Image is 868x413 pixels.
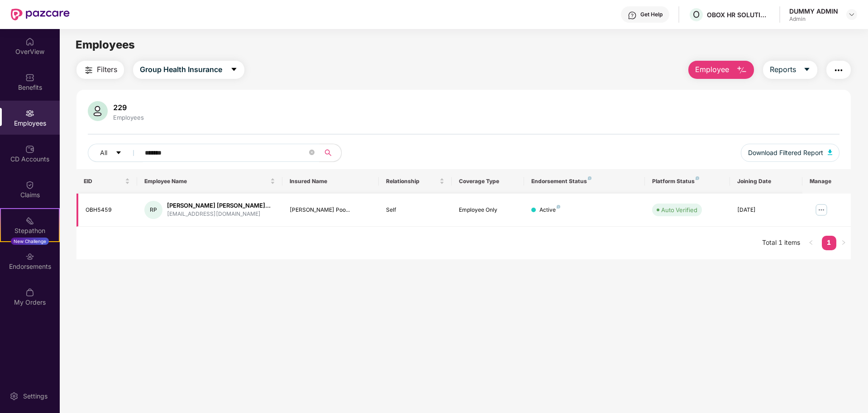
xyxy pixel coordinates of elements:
[804,236,818,250] li: Previous Page
[693,9,700,20] span: O
[841,240,846,245] span: right
[730,169,802,194] th: Joining Date
[652,178,722,185] div: Platform Status
[100,148,107,158] span: All
[319,144,342,162] button: search
[111,114,146,121] div: Employees
[386,178,437,185] span: Relationship
[688,61,754,79] button: Employee
[741,144,839,162] button: Download Filtered Report
[1,226,59,235] div: Stepathon
[803,66,811,74] span: caret-down
[144,178,268,185] span: Employee Name
[111,103,146,112] div: 229
[11,9,70,20] img: New Pazcare Logo
[115,150,122,157] span: caret-down
[20,392,50,401] div: Settings
[76,38,135,51] span: Employees
[789,15,838,23] div: Admin
[319,149,337,156] span: search
[737,206,795,214] div: [DATE]
[76,169,137,194] th: EID
[25,252,34,261] img: svg+xml;base64,PHN2ZyBpZD0iRW5kb3JzZW1lbnRzIiB4bWxucz0iaHR0cDovL3d3dy53My5vcmcvMjAwMC9zdmciIHdpZH...
[88,101,108,121] img: svg+xml;base64,PHN2ZyB4bWxucz0iaHR0cDovL3d3dy53My5vcmcvMjAwMC9zdmciIHhtbG5zOnhsaW5rPSJodHRwOi8vd3...
[167,210,271,219] div: [EMAIL_ADDRESS][DOMAIN_NAME]
[25,109,34,118] img: svg+xml;base64,PHN2ZyBpZD0iRW1wbG95ZWVzIiB4bWxucz0iaHR0cDovL3d3dy53My5vcmcvMjAwMC9zdmciIHdpZHRoPS...
[628,11,637,20] img: svg+xml;base64,PHN2ZyBpZD0iSGVscC0zMngzMiIgeG1sbnM9Imh0dHA6Ly93d3cudzMub3JnLzIwMDAvc3ZnIiB3aWR0aD...
[10,392,19,401] img: svg+xml;base64,PHN2ZyBpZD0iU2V0dGluZy0yMHgyMCIgeG1sbnM9Imh0dHA6Ly93d3cudzMub3JnLzIwMDAvc3ZnIiB3aW...
[822,236,836,249] a: 1
[309,149,315,157] span: close-circle
[86,206,130,214] div: OBH5459
[531,178,638,185] div: Endorsement Status
[167,201,271,210] div: [PERSON_NAME] [PERSON_NAME]...
[230,66,238,74] span: caret-down
[137,169,282,194] th: Employee Name
[762,236,800,250] li: Total 1 items
[661,205,697,214] div: Auto Verified
[459,206,517,214] div: Employee Only
[97,64,117,75] span: Filters
[696,176,699,180] img: svg+xml;base64,PHN2ZyB4bWxucz0iaHR0cDovL3d3dy53My5vcmcvMjAwMC9zdmciIHdpZHRoPSI4IiBoZWlnaHQ9IjgiIH...
[379,169,451,194] th: Relationship
[836,236,851,250] li: Next Page
[802,169,851,194] th: Manage
[789,7,838,15] div: DUMMY ADMIN
[386,206,444,214] div: Self
[828,150,832,155] img: svg+xml;base64,PHN2ZyB4bWxucz0iaHR0cDovL3d3dy53My5vcmcvMjAwMC9zdmciIHhtbG5zOnhsaW5rPSJodHRwOi8vd3...
[804,236,818,250] button: left
[814,203,829,217] img: manageButton
[25,216,34,225] img: svg+xml;base64,PHN2ZyB4bWxucz0iaHR0cDovL3d3dy53My5vcmcvMjAwMC9zdmciIHdpZHRoPSIyMSIgaGVpZ2h0PSIyMC...
[557,205,560,209] img: svg+xml;base64,PHN2ZyB4bWxucz0iaHR0cDovL3d3dy53My5vcmcvMjAwMC9zdmciIHdpZHRoPSI4IiBoZWlnaHQ9IjgiIH...
[770,64,796,75] span: Reports
[25,73,34,82] img: svg+xml;base64,PHN2ZyBpZD0iQmVuZWZpdHMiIHhtbG5zPSJodHRwOi8vd3d3LnczLm9yZy8yMDAwL3N2ZyIgd2lkdGg9Ij...
[452,169,524,194] th: Coverage Type
[808,240,814,245] span: left
[836,236,851,250] button: right
[76,61,124,79] button: Filters
[88,144,143,162] button: Allcaret-down
[144,201,162,219] div: RP
[707,10,770,19] div: OBOX HR SOLUTIONS PRIVATE LIMITED (Employee )
[84,178,123,185] span: EID
[695,64,729,75] span: Employee
[848,11,855,18] img: svg+xml;base64,PHN2ZyBpZD0iRHJvcGRvd24tMzJ4MzIiIHhtbG5zPSJodHRwOi8vd3d3LnczLm9yZy8yMDAwL3N2ZyIgd2...
[25,180,34,189] img: svg+xml;base64,PHN2ZyBpZD0iQ2xhaW0iIHhtbG5zPSJodHRwOi8vd3d3LnczLm9yZy8yMDAwL3N2ZyIgd2lkdGg9IjIwIi...
[588,176,591,180] img: svg+xml;base64,PHN2ZyB4bWxucz0iaHR0cDovL3d3dy53My5vcmcvMjAwMC9zdmciIHdpZHRoPSI4IiBoZWlnaHQ9IjgiIH...
[640,11,663,18] div: Get Help
[11,238,49,245] div: New Challenge
[140,64,222,75] span: Group Health Insurance
[763,61,817,79] button: Reportscaret-down
[25,288,34,297] img: svg+xml;base64,PHN2ZyBpZD0iTXlfT3JkZXJzIiBkYXRhLW5hbWU9Ik15IE9yZGVycyIgeG1sbnM9Imh0dHA6Ly93d3cudz...
[736,65,747,76] img: svg+xml;base64,PHN2ZyB4bWxucz0iaHR0cDovL3d3dy53My5vcmcvMjAwMC9zdmciIHhtbG5zOnhsaW5rPSJodHRwOi8vd3...
[748,148,823,158] span: Download Filtered Report
[133,61,244,79] button: Group Health Insurancecaret-down
[822,236,836,250] li: 1
[309,150,315,155] span: close-circle
[290,206,372,214] div: [PERSON_NAME] Poo...
[282,169,379,194] th: Insured Name
[25,37,34,46] img: svg+xml;base64,PHN2ZyBpZD0iSG9tZSIgeG1sbnM9Imh0dHA6Ly93d3cudzMub3JnLzIwMDAvc3ZnIiB3aWR0aD0iMjAiIG...
[539,206,560,214] div: Active
[83,65,94,76] img: svg+xml;base64,PHN2ZyB4bWxucz0iaHR0cDovL3d3dy53My5vcmcvMjAwMC9zdmciIHdpZHRoPSIyNCIgaGVpZ2h0PSIyNC...
[833,65,844,76] img: svg+xml;base64,PHN2ZyB4bWxucz0iaHR0cDovL3d3dy53My5vcmcvMjAwMC9zdmciIHdpZHRoPSIyNCIgaGVpZ2h0PSIyNC...
[25,145,34,154] img: svg+xml;base64,PHN2ZyBpZD0iQ0RfQWNjb3VudHMiIGRhdGEtbmFtZT0iQ0QgQWNjb3VudHMiIHhtbG5zPSJodHRwOi8vd3...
